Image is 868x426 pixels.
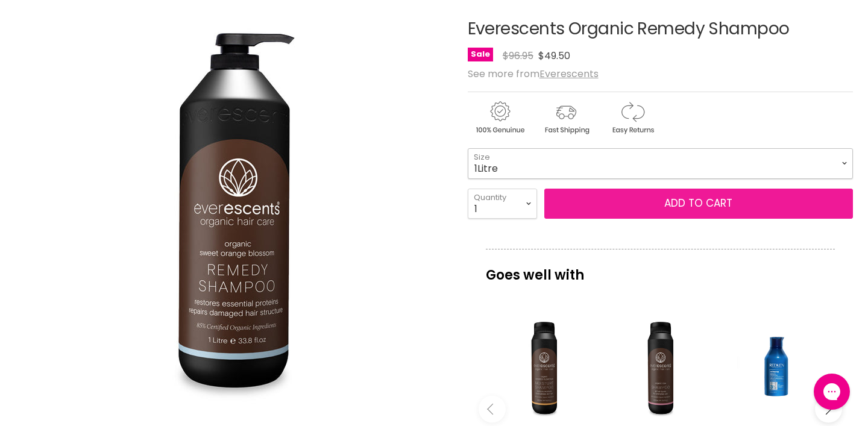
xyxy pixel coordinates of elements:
img: returns.gif [600,99,664,136]
span: See more from [468,67,599,81]
select: Quantity [468,189,537,219]
iframe: Gorgias live chat messenger [808,369,856,414]
p: Goes well with [486,249,835,289]
img: shipping.gif [534,99,598,136]
h1: Everescents Organic Remedy Shampoo [468,20,853,39]
button: Add to cart [544,189,853,219]
a: Everescents [539,67,599,81]
span: $49.50 [538,49,570,63]
span: Sale [468,48,493,61]
span: $96.95 [503,49,533,63]
img: genuine.gif [468,99,532,136]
